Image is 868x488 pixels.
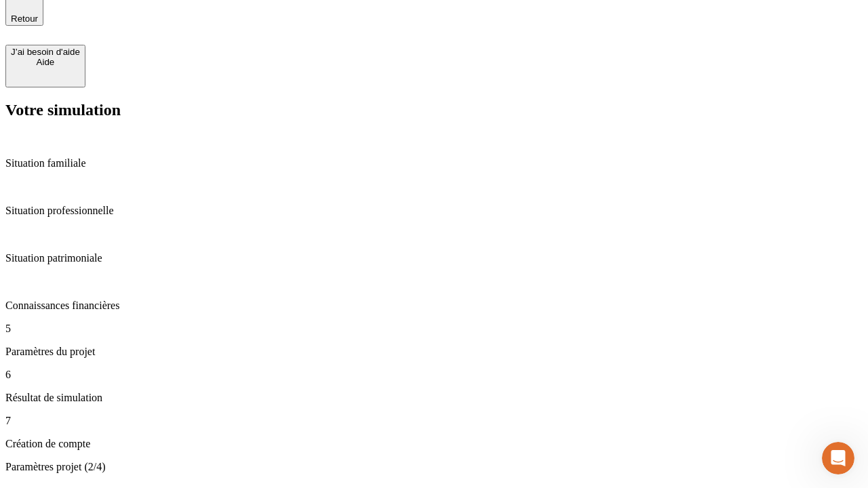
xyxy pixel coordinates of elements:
[11,14,38,24] span: Retour
[5,323,863,335] p: 5
[5,45,85,87] button: J’ai besoin d'aideAide
[5,157,863,169] p: Situation familiale
[5,392,863,404] p: Résultat de simulation
[5,369,863,381] p: 6
[5,300,863,312] p: Connaissances financières
[5,461,863,473] p: Paramètres projet (2/4)
[5,205,863,217] p: Situation professionnelle
[11,57,80,67] div: Aide
[5,438,863,450] p: Création de compte
[5,415,863,427] p: 7
[5,252,863,264] p: Situation patrimoniale
[822,442,854,474] iframe: Intercom live chat
[5,346,863,358] p: Paramètres du projet
[5,101,863,119] h2: Votre simulation
[11,47,80,57] div: J’ai besoin d'aide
